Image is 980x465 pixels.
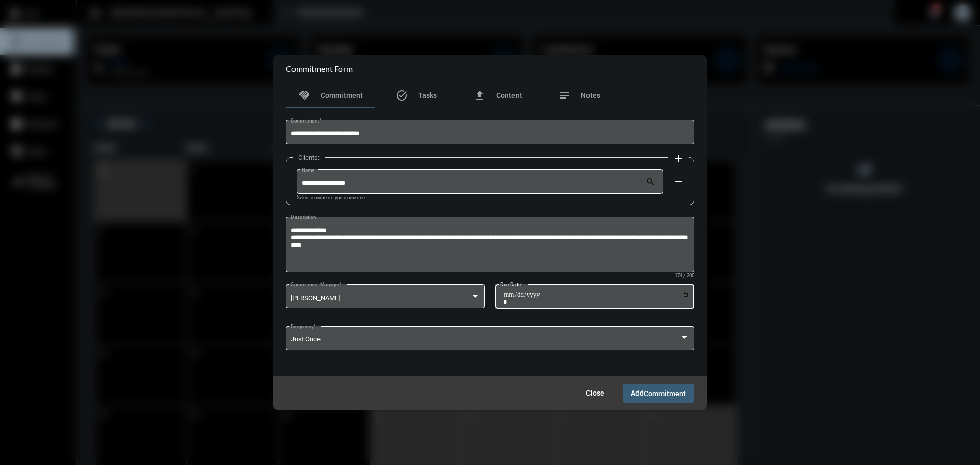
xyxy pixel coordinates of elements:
[581,91,600,100] span: Notes
[321,91,363,100] span: Commitment
[672,152,684,164] mat-icon: add
[623,384,694,403] button: AddCommitment
[675,273,694,279] mat-hint: 174 / 200
[418,91,437,100] span: Tasks
[558,89,571,102] mat-icon: notes
[286,64,353,74] h2: Commitment Form
[496,91,522,100] span: Content
[291,335,321,343] span: Just Once
[646,177,658,189] mat-icon: search
[474,89,486,102] mat-icon: file_upload
[291,294,340,302] span: [PERSON_NAME]
[396,89,408,102] mat-icon: task_alt
[298,89,310,102] mat-icon: handshake
[672,175,684,187] mat-icon: remove
[644,389,686,398] span: Commitment
[297,195,365,201] mat-hint: Select a name or type a new one
[578,384,612,402] button: Close
[586,389,604,397] span: Close
[631,389,686,397] span: Add
[293,154,325,161] label: Clients:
